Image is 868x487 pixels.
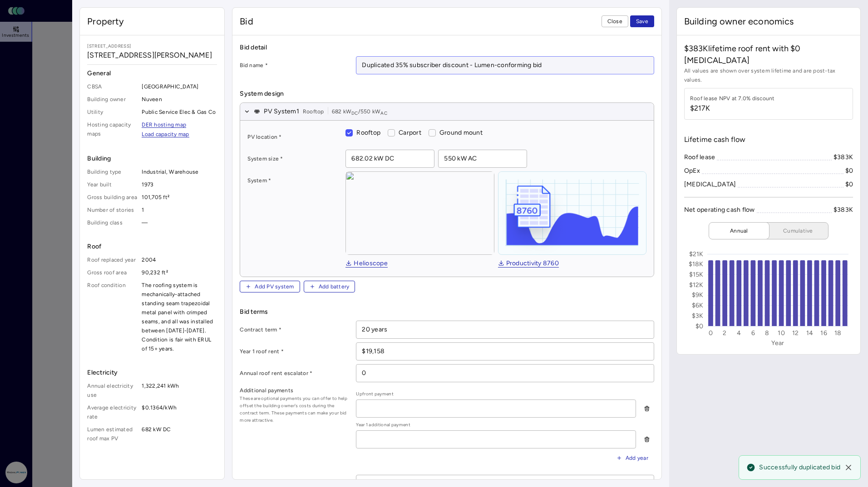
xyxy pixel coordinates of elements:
[345,260,388,268] a: Helioscope
[87,15,124,28] span: Property
[626,453,648,463] span: Add year
[87,82,138,91] span: CBSA
[87,120,138,139] span: Hosting capacity maps
[240,369,349,378] label: Annual roof rent escalator *
[690,103,775,114] span: $217K
[689,281,704,289] text: $12K
[87,281,138,353] span: Roof condition
[684,43,853,66] span: $383K lifetime roof rent with $0 [MEDICAL_DATA]
[833,205,853,215] div: $383K
[87,107,138,117] span: Utility
[636,17,648,26] span: Save
[142,107,217,117] span: Public Service Elec & Gas Co
[142,381,217,399] span: 1,322,241 kWh
[87,425,138,443] span: Lumen estimated roof max PV
[87,50,217,61] span: [STREET_ADDRESS][PERSON_NAME]
[142,82,217,91] span: [GEOGRAPHIC_DATA]
[380,110,387,116] sub: AC
[439,129,483,136] span: Ground mount
[240,15,253,28] span: Bid
[240,89,654,99] span: System design
[319,282,350,291] span: Add battery
[723,329,726,337] text: 2
[439,150,527,167] input: 1,000 kW AC
[303,107,324,116] span: Rooftop
[240,103,653,121] button: PV System1Rooftop682 kWDC/550 kWAC
[775,226,821,235] span: Cumulative
[240,325,349,334] label: Contract term *
[689,271,704,278] text: $15K
[684,152,715,162] div: Roof lease
[751,329,755,337] text: 6
[87,205,138,214] span: Number of stories
[845,166,853,176] div: $0
[87,403,138,421] span: Average electricity rate
[240,43,654,53] span: Bid detail
[820,329,827,337] text: 16
[684,134,746,145] span: Lifetime cash flow
[142,281,217,353] span: The roofing system is mechanically-attached standing seam trapezoidal metal panel with crimped se...
[684,15,794,28] span: Building owner economics
[142,255,217,264] span: 2004
[833,152,853,162] div: $383K
[602,15,628,27] button: Close
[356,421,636,429] span: Year 1 additional payment
[778,329,785,337] text: 10
[356,343,653,360] input: $___
[87,242,217,252] span: Roof
[247,176,338,185] label: System *
[142,218,217,227] span: —
[695,322,704,330] text: $0
[240,281,300,292] button: Add PV system
[765,329,769,337] text: 8
[690,94,775,103] div: Roof lease NPV at 7.0% discount
[87,255,138,264] span: Roof replaced year
[709,329,713,337] text: 0
[142,268,217,277] span: 90,232 ft²
[142,193,217,202] span: 101,705 ft²
[759,463,840,472] span: Successfully duplicated bid
[630,15,654,27] button: Save
[351,110,358,116] sub: DC
[771,339,784,347] text: Year
[142,95,217,104] span: Nuveen
[304,281,355,292] button: Add battery
[332,107,387,116] span: 682 kW / 550 kW
[498,260,559,268] a: Productivity 8760
[692,291,704,299] text: $9K
[142,122,186,128] a: DER hosting map
[356,321,653,338] input: __ years
[345,171,494,255] img: view
[692,312,704,320] text: $3K
[845,180,853,190] div: $0
[689,260,704,268] text: $18K
[689,250,704,258] text: $21K
[87,381,138,399] span: Annual electricity use
[240,307,654,317] span: Bid terms
[240,61,349,70] label: Bid name *
[611,452,654,464] button: Add year
[264,107,299,117] span: PV System 1
[737,329,741,337] text: 4
[87,68,217,78] span: General
[87,218,138,227] span: Building class
[142,205,217,214] span: 1
[240,395,349,424] span: These are optional payments you can offer to help offset the building owner's costs during the co...
[716,226,762,235] span: Annual
[87,154,217,164] span: Building
[684,166,700,176] div: OpEx
[247,132,338,141] label: PV location *
[240,347,349,356] label: Year 1 roof rent *
[399,129,421,136] span: Carport
[356,390,636,398] span: Upfront payment
[240,386,349,395] label: Additional payments
[356,365,653,382] input: _%
[247,154,338,163] label: System size *
[607,17,622,26] span: Close
[142,180,217,189] span: 1973
[87,95,138,104] span: Building owner
[142,425,217,443] span: 682 kW DC
[684,180,736,190] div: [MEDICAL_DATA]
[346,150,434,167] input: 1,000 kW DC
[87,268,138,277] span: Gross roof area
